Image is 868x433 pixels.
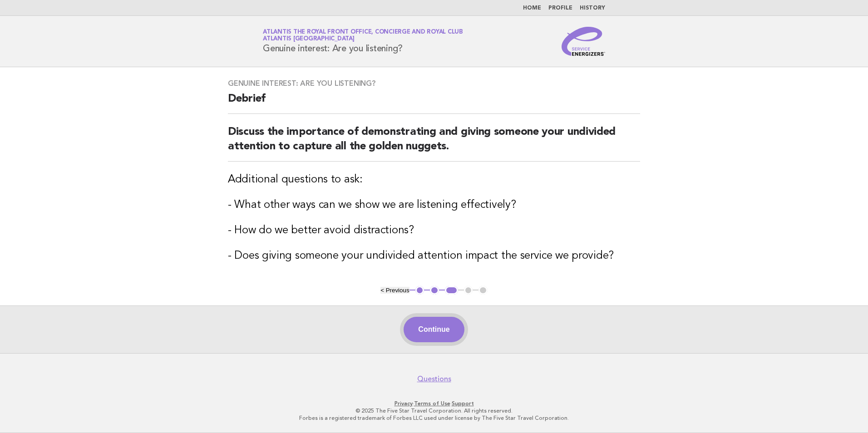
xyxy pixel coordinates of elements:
[452,400,474,407] a: Support
[228,249,640,263] h3: - Does giving someone your undivided attention impact the service we provide?
[228,92,640,114] h2: Debrief
[548,5,572,11] a: Profile
[263,29,463,42] a: Atlantis The Royal Front Office, Concierge and Royal ClubAtlantis [GEOGRAPHIC_DATA]
[380,287,409,294] button: < Previous
[414,400,450,407] a: Terms of Use
[417,374,451,384] a: Questions
[228,198,640,212] h3: - What other ways can we show we are listening effectively?
[263,30,463,53] h1: Genuine interest: Are you listening?
[228,223,640,238] h3: - How do we better avoid distractions?
[404,317,464,342] button: Continue
[156,414,712,422] p: Forbes is a registered trademark of Forbes LLC used under license by The Five Star Travel Corpora...
[156,400,712,407] p: · ·
[562,27,605,56] img: Service Energizers
[445,286,458,295] button: 3
[156,407,712,414] p: © 2025 The Five Star Travel Corporation. All rights reserved.
[228,172,640,187] h3: Additional questions to ask:
[580,5,605,11] a: History
[523,5,541,11] a: Home
[395,400,413,407] a: Privacy
[228,79,640,88] h3: Genuine interest: Are you listening?
[228,125,640,162] h2: Discuss the importance of demonstrating and giving someone your undivided attention to capture al...
[263,36,355,42] span: Atlantis [GEOGRAPHIC_DATA]
[430,286,439,295] button: 2
[415,286,424,295] button: 1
